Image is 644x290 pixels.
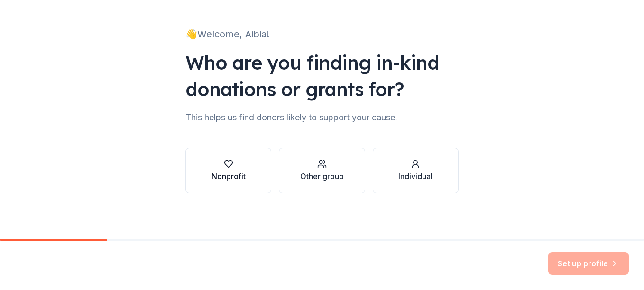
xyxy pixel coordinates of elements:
[185,110,459,125] div: This helps us find donors likely to support your cause.
[398,171,432,182] div: Individual
[212,171,246,182] div: Nonprofit
[300,171,344,182] div: Other group
[185,49,459,102] div: Who are you finding in-kind donations or grants for?
[279,148,365,193] button: Other group
[373,148,459,193] button: Individual
[185,27,459,42] div: 👋 Welcome, Aibia!
[185,148,271,193] button: Nonprofit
